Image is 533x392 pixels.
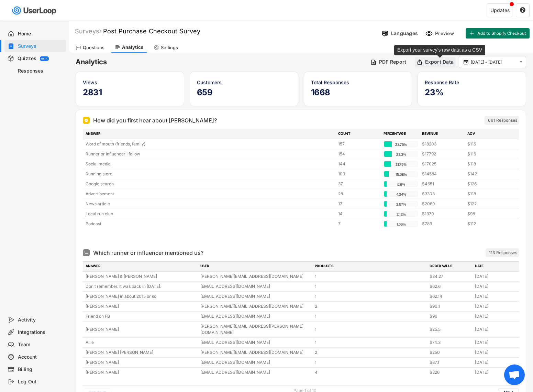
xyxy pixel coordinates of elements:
div: Social media [86,161,334,167]
button:  [520,7,526,13]
div: $17025 [422,161,463,167]
div: 1 [315,273,425,280]
img: Language%20Icon.svg [381,30,389,37]
div: $4651 [422,181,463,187]
div: 154 [338,151,379,157]
div: 2.12% [385,211,417,217]
div: [DATE] [475,349,516,356]
div: [PERSON_NAME] in about 2015 or so [86,293,196,300]
div: Friend on FB [86,313,196,319]
div: 23.3% [385,151,417,157]
div: 17 [338,201,379,207]
div: $87.1 [430,359,471,366]
div: [PERSON_NAME] [86,326,196,333]
div: $116 [467,141,509,147]
div: 1 [315,359,425,366]
div: [PERSON_NAME][EMAIL_ADDRESS][DOMAIN_NAME] [200,273,311,280]
div: [EMAIL_ADDRESS][DOMAIN_NAME] [200,283,311,290]
div: Which runner or influencer mentioned us? [93,249,203,257]
div: Response Rate [425,79,519,86]
div: [EMAIL_ADDRESS][DOMAIN_NAME] [200,293,311,300]
font: Post Purchase Checkout Survey [103,28,200,35]
div: [DATE] [475,339,516,346]
div: Languages [391,30,418,36]
div: 144 [338,161,379,167]
div: 37 [338,181,379,187]
div: Activity [18,317,63,323]
div: 1 [315,293,425,300]
div: $98 [467,211,509,217]
span: Add to Shopify Checkout [477,31,526,35]
img: userloop-logo-01.svg [10,3,59,18]
div: 14 [338,211,379,217]
div: $90.1 [430,303,471,309]
div: Podcast [86,221,334,227]
div: 113 Responses [489,250,517,255]
div: Local run club [86,211,334,217]
div: 15.58% [385,171,417,177]
div: 1 [315,313,425,319]
div: [DATE] [475,293,516,300]
div: 1.06% [385,221,417,227]
text:  [520,59,523,65]
div: Account [18,354,63,360]
img: Single Select [84,118,88,122]
div: 28 [338,191,379,197]
div: REVENUE [422,131,463,137]
div: Customers [197,79,291,86]
div: Updates [490,8,510,13]
div: Open chat [504,364,525,385]
div: 103 [338,171,379,177]
div: 4.24% [385,191,417,197]
div: ANSWER [86,131,334,137]
div: 2 [315,303,425,309]
img: Open Ended [84,251,88,255]
div: [PERSON_NAME][EMAIL_ADDRESS][DOMAIN_NAME] [200,349,311,356]
div: 7 [338,221,379,227]
div: [DATE] [475,326,516,333]
h6: Analytics [76,57,365,67]
div: 5.6% [385,181,417,187]
div: Views [83,79,177,86]
div: [DATE] [475,273,516,280]
div: 157 [338,141,379,147]
div: $74.3 [430,339,471,346]
div: $126 [467,181,509,187]
div: [PERSON_NAME][EMAIL_ADDRESS][PERSON_NAME][DOMAIN_NAME] [200,323,311,336]
div: 21.79% [385,161,417,167]
div: [PERSON_NAME] [86,369,196,375]
div: 1 [315,326,425,333]
div: USER [200,263,311,270]
div: [EMAIL_ADDRESS][DOMAIN_NAME] [200,313,311,319]
button:  [518,59,524,65]
div: Google search [86,181,334,187]
div: [PERSON_NAME][EMAIL_ADDRESS][DOMAIN_NAME] [200,303,311,309]
div: Billing [18,366,63,373]
div: PERCENTAGE [384,131,418,137]
div: [PERSON_NAME] & [PERSON_NAME] [86,273,196,280]
div: $142 [467,171,509,177]
div: How did you first hear about [PERSON_NAME]? [93,116,217,124]
text:  [464,59,468,65]
div: $34.27 [430,273,471,280]
div: [DATE] [475,303,516,309]
div: Team [18,341,63,348]
div: $326 [430,369,471,375]
div: Word of mouth (friends, family) [86,141,334,147]
div: 661 Responses [488,118,517,123]
div: 23.75% [385,141,417,148]
div: 2 [315,349,425,356]
div: Total Responses [311,79,405,86]
div: $25.5 [430,326,471,333]
div: $2069 [422,201,463,207]
button:  [463,59,469,65]
div: $116 [467,151,509,157]
div: [PERSON_NAME] [PERSON_NAME] [86,349,196,356]
div: $62.6 [430,283,471,290]
div: [PERSON_NAME] [86,359,196,366]
div: Quizzes [18,55,36,62]
div: [DATE] [475,313,516,319]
